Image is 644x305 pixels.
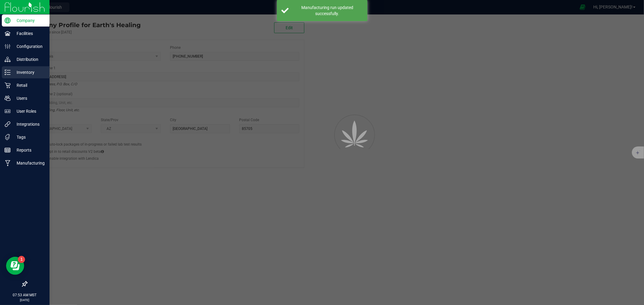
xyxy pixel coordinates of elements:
p: Facilities [11,30,47,37]
inline-svg: Facilities [5,30,11,36]
inline-svg: Users [5,95,11,101]
inline-svg: Distribution [5,56,11,62]
inline-svg: Configuration [5,43,11,49]
inline-svg: Company [5,17,11,24]
p: Retail [11,82,47,89]
div: Manufacturing run updated successfully. [292,5,363,17]
inline-svg: Manufacturing [5,160,11,166]
inline-svg: Inventory [5,69,11,75]
iframe: Resource center [6,257,24,275]
p: Configuration [11,43,47,50]
p: Tags [11,134,47,141]
p: 07:53 AM MST [3,292,47,298]
p: Company [11,17,47,24]
iframe: Resource center unread badge [18,256,25,263]
inline-svg: Integrations [5,121,11,127]
p: User Roles [11,108,47,115]
p: Integrations [11,121,47,128]
p: Distribution [11,56,47,63]
p: Inventory [11,69,47,76]
inline-svg: Tags [5,134,11,140]
p: Users [11,95,47,102]
inline-svg: Retail [5,82,11,88]
p: [DATE] [3,298,47,302]
inline-svg: User Roles [5,108,11,114]
p: Manufacturing [11,159,47,167]
p: Reports [11,146,47,154]
inline-svg: Reports [5,147,11,153]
